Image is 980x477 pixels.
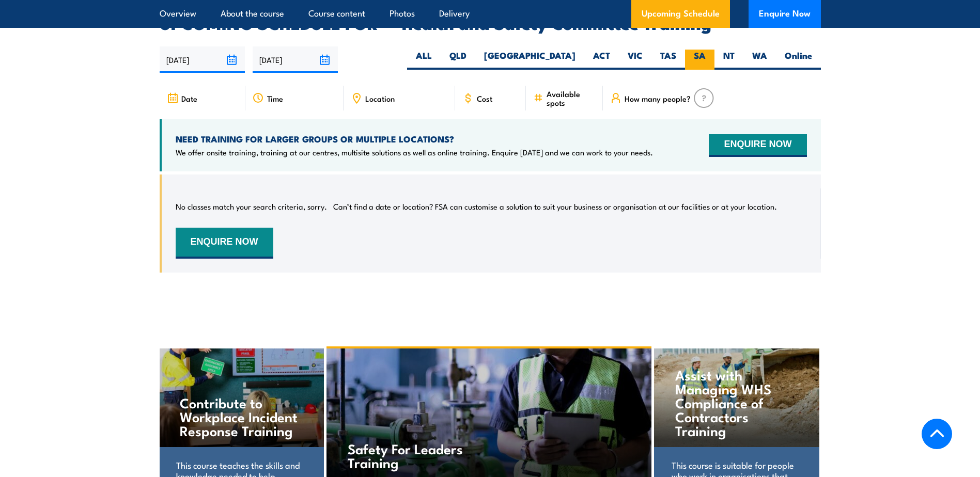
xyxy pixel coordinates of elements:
h4: Assist with Managing WHS Compliance of Contractors Training [675,368,798,437]
label: [GEOGRAPHIC_DATA] [475,50,584,70]
span: Available spots [547,89,596,107]
label: SA [685,50,714,70]
label: QLD [441,50,475,70]
span: Date [181,94,197,103]
p: No classes match your search criteria, sorry. [176,201,327,212]
span: Time [267,94,283,103]
label: WA [743,50,776,70]
p: We offer onsite training, training at our centres, multisite solutions as well as online training... [176,147,653,157]
h4: Safety For Leaders Training [348,441,469,469]
h4: NEED TRAINING FOR LARGER GROUPS OR MULTIPLE LOCATIONS? [176,133,653,145]
h4: Contribute to Workplace Incident Response Training [180,395,302,437]
p: Can’t find a date or location? FSA can customise a solution to suit your business or organisation... [333,201,777,212]
span: Location [365,94,395,103]
button: ENQUIRE NOW [709,134,806,157]
label: NT [714,50,743,70]
label: ALL [407,50,441,70]
input: From date [160,46,245,73]
label: VIC [619,50,651,70]
label: TAS [651,50,685,70]
label: ACT [584,50,619,70]
button: ENQUIRE NOW [176,228,273,259]
span: Cost [477,94,492,103]
h2: UPCOMING SCHEDULE FOR - "Health and Safety Committee Training" [160,15,821,30]
input: To date [253,46,338,73]
span: How many people? [625,94,691,103]
label: Online [776,50,821,70]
